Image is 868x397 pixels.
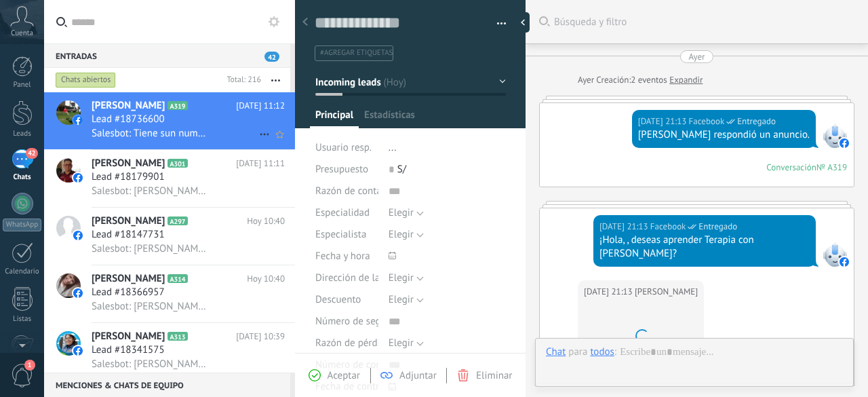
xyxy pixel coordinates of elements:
span: Salesbot: Tiene sun numero de whatsapp para darte la informacion? [92,127,210,140]
button: Elegir [389,202,424,224]
span: [PERSON_NAME] [92,272,165,286]
span: Razón de contacto [315,186,395,196]
span: Lead #18179901 [92,170,165,184]
span: Descuento [315,295,361,305]
div: [DATE] 21:13 [584,285,635,299]
span: [PERSON_NAME] [92,214,165,228]
span: Lead #18366957 [92,286,165,299]
div: [DATE] 21:13 [638,115,689,128]
span: Elegir [389,228,414,241]
span: Salesbot: [PERSON_NAME], ¿quieres recibir novedades y promociones de la Escuela Cetim? Déjanos tu... [92,358,210,371]
div: Dirección de la clínica [315,267,378,289]
span: Especialista [315,229,366,240]
div: todos [590,345,614,358]
div: Conversación [766,162,816,173]
div: Razón de pérdida [315,333,378,354]
img: icon [73,115,83,125]
div: Listas [3,315,42,324]
span: Lead #18736600 [92,113,165,126]
img: icon [73,231,83,240]
div: Menciones & Chats de equipo [44,373,290,397]
div: Ocultar [516,12,530,33]
img: facebook-sm.svg [840,138,849,148]
button: Elegir [389,333,424,354]
span: Entregado [737,115,776,128]
span: [PERSON_NAME] [92,330,165,343]
span: Salesbot: [PERSON_NAME], ¿quieres recibir novedades y promociones de la Escuela Cetim? Déjanos tu... [92,242,210,255]
span: Elegir [389,337,414,349]
span: [PERSON_NAME] [92,99,165,113]
span: Elegir [389,293,414,306]
button: Elegir [389,289,424,311]
span: A319 [167,101,187,110]
a: Expandir [669,73,703,87]
span: Facebook [650,220,686,233]
div: Usuario resp. [315,137,378,159]
span: Cuenta [11,29,33,38]
div: Número de seguro [315,311,378,333]
span: Usuario resp. [315,141,372,154]
div: Entradas [44,43,290,68]
span: Búsqueda y filtro [554,16,854,29]
div: Especialidad [315,202,378,224]
span: Facebook [823,242,847,267]
img: icon [73,288,83,298]
span: A313 [167,332,187,341]
img: icon [73,346,83,356]
span: Aceptar [328,369,360,382]
span: Lead #18147731 [92,228,165,242]
span: Entregado [698,220,737,233]
div: Chats abiertos [56,72,116,88]
span: #agregar etiquetas [320,48,393,58]
div: Presupuesto [315,159,378,181]
span: [PERSON_NAME] [92,157,165,170]
span: Principal [315,109,353,128]
span: A314 [167,274,187,283]
button: Elegir [389,224,424,246]
div: Chats [3,173,42,182]
a: avataricon[PERSON_NAME]A301[DATE] 11:11Lead #18179901Salesbot: [PERSON_NAME], [PERSON_NAME], tien... [44,150,295,207]
div: Calendario [3,267,42,276]
span: Presupuesto [315,163,368,176]
span: Especialidad [315,208,370,218]
span: Estadísticas [364,109,415,128]
span: Lead #18341575 [92,343,165,357]
span: [DATE] 11:12 [236,99,285,113]
span: Adjuntar [399,369,437,382]
div: Creación: [578,73,703,87]
div: [DATE] 21:13 [599,220,650,233]
button: Elegir [389,267,424,289]
span: : [614,345,616,359]
div: Panel [3,81,42,90]
div: Total: 216 [221,73,261,87]
span: Fecha y hora [315,251,370,261]
span: Número de seguro [315,316,395,326]
a: avataricon[PERSON_NAME]A314Hoy 10:40Lead #18366957Salesbot: [PERSON_NAME], ¿quieres recibir noved... [44,265,295,322]
span: Facebook [823,124,847,148]
div: Descuento [315,289,378,311]
a: avataricon[PERSON_NAME]A313[DATE] 10:39Lead #18341575Salesbot: [PERSON_NAME], ¿quieres recibir no... [44,323,295,380]
img: facebook-sm.svg [840,257,849,267]
span: 42 [26,148,37,159]
span: Razón de pérdida [315,338,391,348]
span: A297 [167,216,187,225]
div: Especialista [315,224,378,246]
div: WhatsApp [3,219,41,231]
div: [PERSON_NAME] respondió un anuncio. [638,128,810,142]
span: [DATE] 11:11 [236,157,285,170]
div: Razón de contacto [315,181,378,202]
div: ¡Hola, , deseas aprender Terapia con [PERSON_NAME]? [599,233,810,261]
span: Hoy 10:40 [247,272,285,286]
div: № A319 [816,162,847,173]
span: S/ [397,163,406,176]
div: Fecha y hora [315,246,378,267]
span: Elegir [389,206,414,219]
span: Elegir [389,271,414,284]
span: Facebook [689,115,725,128]
div: Ayer [578,73,596,87]
img: icon [73,173,83,183]
span: para [568,345,587,359]
div: Leads [3,130,42,138]
span: [DATE] 10:39 [236,330,285,343]
a: avataricon[PERSON_NAME]A297Hoy 10:40Lead #18147731Salesbot: [PERSON_NAME], ¿quieres recibir noved... [44,208,295,265]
